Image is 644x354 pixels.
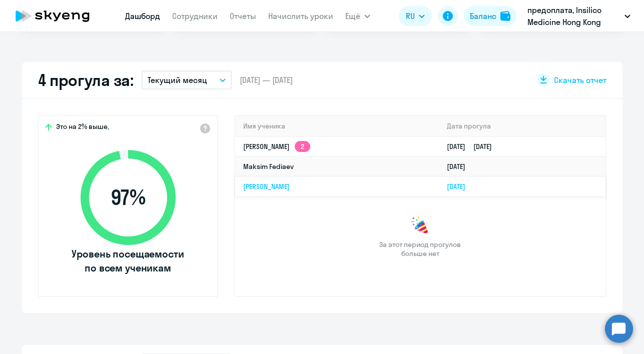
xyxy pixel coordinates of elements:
button: Текущий месяц [142,70,232,89]
button: предоплата, Insilico Medicine Hong Kong Limited [522,4,635,28]
th: Имя ученика [235,116,439,136]
span: Скачать отчет [554,74,606,85]
a: Сотрудники [172,11,218,21]
a: [DATE][DATE] [447,142,500,151]
app-skyeng-badge: 2 [295,141,310,152]
a: [PERSON_NAME]2 [243,142,310,151]
span: [DATE] — [DATE] [240,74,293,85]
a: [DATE] [447,182,473,191]
th: Дата прогула [439,116,605,136]
div: Баланс [470,10,496,22]
button: Ещё [345,6,370,26]
p: Текущий месяц [148,74,207,86]
img: congrats [410,216,430,236]
a: Maksim Fediaev [243,162,294,171]
a: Дашборд [125,11,160,21]
p: предоплата, Insilico Medicine Hong Kong Limited [527,4,620,28]
button: RU [399,6,432,26]
span: 97 % [71,185,186,209]
span: RU [406,10,415,22]
a: Начислить уроки [268,11,333,21]
span: Ещё [345,10,360,22]
h2: 4 прогула за: [38,70,134,90]
a: [DATE] [447,162,473,171]
a: [PERSON_NAME] [243,182,290,191]
button: Балансbalance [464,6,516,26]
span: Это на 2% выше, [56,122,109,134]
span: За этот период прогулов больше нет [378,240,462,258]
span: Уровень посещаемости по всем ученикам [71,247,186,275]
a: Отчеты [230,11,256,21]
img: balance [500,11,510,21]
